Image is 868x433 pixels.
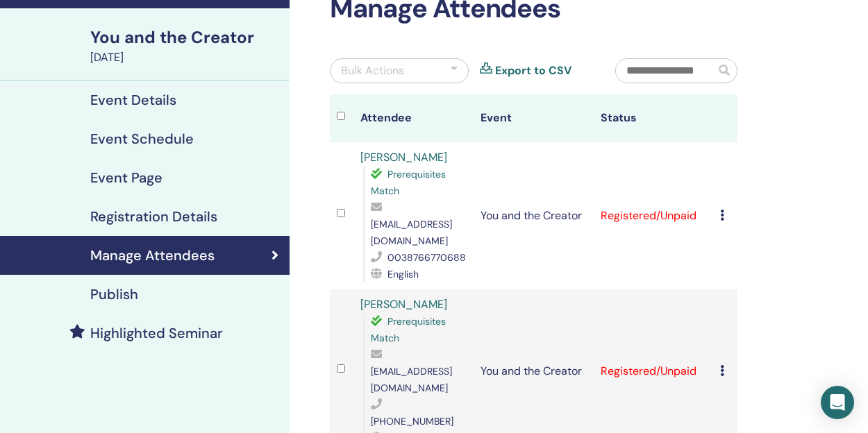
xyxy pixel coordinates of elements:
[387,268,419,280] span: English
[90,325,223,341] h4: Highlighted Seminar
[371,218,452,247] span: [EMAIL_ADDRESS][DOMAIN_NAME]
[371,168,446,197] span: Prerequisites Match
[90,286,138,303] h4: Publish
[474,94,594,142] th: Event
[90,130,194,147] h4: Event Schedule
[90,26,281,49] div: You and the Creator
[360,297,447,312] a: [PERSON_NAME]
[371,365,452,394] span: [EMAIL_ADDRESS][DOMAIN_NAME]
[90,169,162,186] h4: Event Page
[495,62,571,79] a: Export to CSV
[90,247,215,264] h4: Manage Attendees
[353,94,474,142] th: Attendee
[360,150,447,164] a: [PERSON_NAME]
[90,92,176,108] h4: Event Details
[90,49,281,66] div: [DATE]
[474,142,594,289] td: You and the Creator
[387,251,466,264] span: 0038766770688
[82,26,290,66] a: You and the Creator[DATE]
[594,94,714,142] th: Status
[90,208,217,225] h4: Registration Details
[371,415,453,427] span: [PHONE_NUMBER]
[341,62,404,79] div: Bulk Actions
[821,386,854,419] div: Open Intercom Messenger
[371,315,446,344] span: Prerequisites Match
